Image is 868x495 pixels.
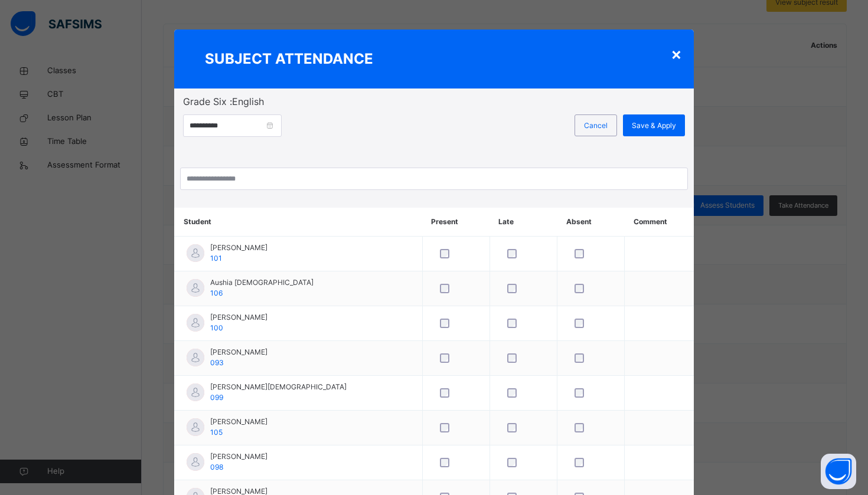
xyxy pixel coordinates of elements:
[210,254,222,263] span: 101
[210,393,223,402] span: 099
[490,208,557,237] th: Late
[210,323,223,332] span: 100
[557,208,625,237] th: Absent
[210,463,223,471] span: 098
[210,451,267,462] span: [PERSON_NAME]
[210,312,267,323] span: [PERSON_NAME]
[821,454,856,489] button: Open asap
[210,242,267,253] span: [PERSON_NAME]
[671,41,682,66] div: ×
[625,208,694,237] th: Comment
[210,428,223,437] span: 105
[175,208,423,237] th: Student
[422,208,490,237] th: Present
[210,417,267,427] span: [PERSON_NAME]
[210,358,224,367] span: 093
[210,347,267,358] span: [PERSON_NAME]
[205,48,373,70] span: SUBJECT ATTENDANCE
[183,94,685,109] span: Grade Six : English
[584,120,608,131] span: Cancel
[210,382,347,392] span: [PERSON_NAME][DEMOGRAPHIC_DATA]
[632,120,676,131] span: Save & Apply
[210,277,314,288] span: Aushia [DEMOGRAPHIC_DATA]
[210,289,223,297] span: 106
